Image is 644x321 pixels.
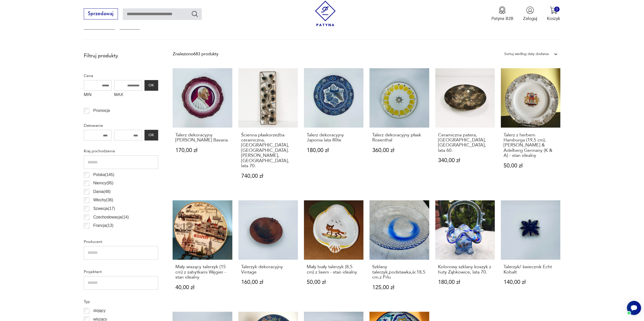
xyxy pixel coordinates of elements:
a: Ścienna płaskorzeźba ceramiczna, Soholm, proj. Noomi Backhausen, Dania, lata 70.Ścienna płaskorze... [238,68,298,190]
p: 740,00 zł [241,174,295,179]
h3: Szklany talerzyk,podstawka,śr.18,5 cm.z Prlu [372,264,426,280]
p: [GEOGRAPHIC_DATA] ( 11 ) [93,231,141,237]
p: 170,00 zł [175,148,230,153]
a: Talerzyk dekoracyjny VintageTalerzyk dekoracyjny Vintage160,00 zł [238,200,298,302]
p: Datowanie [84,122,158,129]
a: Ceramiczna patera, Ruscha, Niemcy, lata 60.Ceramiczna patera, [GEOGRAPHIC_DATA], [GEOGRAPHIC_DATA... [435,68,495,190]
div: Znaleziono 683 produkty [173,51,218,57]
a: Ikona medaluPatyna B2B [491,6,513,21]
h3: Ścienna płaskorzeźba ceramiczna, [GEOGRAPHIC_DATA], [GEOGRAPHIC_DATA]. [PERSON_NAME], [GEOGRAPHIC... [241,133,295,169]
label: MAX [114,91,142,100]
p: Filtruj produkty [84,53,158,59]
p: Typ [84,298,158,305]
h3: Talerz dekoracyjny płask Rosenthal [372,133,426,143]
img: Ikona koszyka [550,6,557,14]
p: 160,00 zł [241,280,295,285]
p: Włochy ( 36 ) [93,197,113,203]
button: Szukaj [191,10,198,17]
p: Promocja [93,107,110,114]
h3: Mały biały talerzyk (8,5 cm) z lisem - stan idealny [307,264,361,275]
p: 180,00 zł [307,148,361,153]
p: stojący [93,307,106,314]
a: Mały wiszący talerzyk (15 cm) z zabytkami Węgier - stan idealnyMały wiszący talerzyk (15 cm) z za... [173,200,232,302]
a: Mały biały talerzyk (8,5 cm) z lisem - stan idealnyMały biały talerzyk (8,5 cm) z lisem - stan id... [304,200,363,302]
div: 0 [554,7,559,12]
p: 340,00 zł [438,158,492,163]
a: Talerzyk/ świecznik Echt KobaltTalerzyk/ świecznik Echt Kobalt140,00 zł [501,200,560,302]
p: 50,00 zł [504,163,558,168]
p: Producent [84,238,158,245]
p: 180,00 zł [438,280,492,285]
h3: Talerz z herbem Hamburga (19,5 cm), [PERSON_NAME] & Adelberg Germany (K & A) - stan idealny [504,133,558,158]
p: Koszyk [547,16,560,21]
button: OK [144,130,158,140]
h3: Mały wiszący talerzyk (15 cm) z zabytkami Węgier - stan idealny [175,264,230,280]
p: Polska ( 145 ) [93,171,114,178]
button: 0Koszyk [547,6,560,21]
iframe: Smartsupp widget button [627,301,641,315]
p: Patyna B2B [491,16,513,21]
p: 140,00 zł [504,280,558,285]
a: Talerz dekoracyjny Japonia lata 80teTalerz dekoracyjny Japonia lata 80te180,00 zł [304,68,363,190]
a: Talerz dekoracyjny Jan Paweł II BavariaTalerz dekoracyjny [PERSON_NAME] Bavaria170,00 zł [173,68,232,190]
h3: Talerz dekoracyjny Japonia lata 80te [307,133,361,143]
label: MIN [84,91,112,100]
p: Projektant [84,268,158,275]
p: Zaloguj [523,16,537,21]
p: Francja ( 13 ) [93,222,113,229]
h3: Talerzyk dekoracyjny Vintage [241,264,295,275]
h3: Kolorowy szklany koszyk z huty Ząbkowice, lata 70. [438,264,492,275]
button: Patyna B2B [491,6,513,21]
p: Kraj pochodzenia [84,148,158,154]
a: Talerz dekoracyjny płask RosenthalTalerz dekoracyjny płask Rosenthal360,00 zł [369,68,429,190]
h3: Talerzyk/ świecznik Echt Kobalt [504,264,558,275]
button: Zaloguj [523,6,537,21]
p: Niemcy ( 95 ) [93,180,113,186]
a: Talerz z herbem Hamburga (19,5 cm), Krautheim & Adelberg Germany (K & A) - stan idealnyTalerz z h... [501,68,560,190]
img: Ikonka użytkownika [526,6,534,14]
button: Sprzedawaj [84,8,118,19]
a: Sprzedawaj [84,12,118,16]
h3: Ceramiczna patera, [GEOGRAPHIC_DATA], [GEOGRAPHIC_DATA], lata 60. [438,133,492,153]
a: Kolorowy szklany koszyk z huty Ząbkowice, lata 70.Kolorowy szklany koszyk z huty Ząbkowice, lata ... [435,200,495,302]
img: Ikona medalu [498,6,506,14]
h3: Talerz dekoracyjny [PERSON_NAME] Bavaria [175,133,230,143]
p: Czechosłowacja ( 14 ) [93,214,129,220]
p: Cena [84,72,158,79]
a: Szklany talerzyk,podstawka,śr.18,5 cm.z PrluSzklany talerzyk,podstawka,śr.18,5 cm.z Prlu125,00 zł [369,200,429,302]
p: 360,00 zł [372,148,426,153]
img: Patyna - sklep z meblami i dekoracjami vintage [313,1,338,26]
div: Sortuj według daty dodania [504,51,549,57]
p: Dania ( 48 ) [93,188,111,195]
button: OK [144,80,158,91]
p: Szwecja ( 17 ) [93,205,115,212]
p: 40,00 zł [175,285,230,290]
p: 50,00 zł [307,280,361,285]
p: 125,00 zł [372,285,426,290]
